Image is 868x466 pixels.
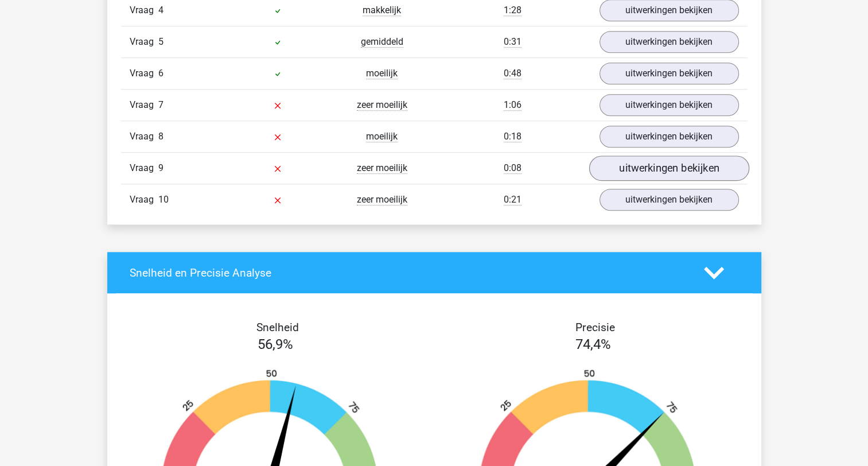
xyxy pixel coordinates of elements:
span: 5 [158,36,164,47]
span: makkelijk [363,5,401,16]
span: gemiddeld [361,36,403,48]
span: 9 [158,162,164,173]
span: zeer moeilijk [357,194,407,205]
span: 0:48 [504,68,521,79]
h4: Snelheid [130,321,426,334]
span: 0:18 [504,131,521,142]
span: 8 [158,131,164,142]
span: 1:28 [504,5,521,16]
span: moeilijk [366,68,398,79]
span: Vraag [130,3,158,17]
span: moeilijk [366,131,398,142]
span: 0:31 [504,36,521,48]
span: Vraag [130,67,158,80]
span: 56,9% [258,336,293,352]
a: uitwerkingen bekijken [589,156,749,181]
span: 7 [158,99,164,110]
span: Vraag [130,35,158,49]
h4: Snelheid en Precisie Analyse [130,266,687,279]
a: uitwerkingen bekijken [600,63,739,84]
span: zeer moeilijk [357,162,407,174]
a: uitwerkingen bekijken [600,126,739,147]
span: 4 [158,5,164,15]
a: uitwerkingen bekijken [600,189,739,211]
a: uitwerkingen bekijken [600,31,739,53]
span: Vraag [130,98,158,112]
span: 0:08 [504,162,521,174]
h4: Precisie [447,321,744,334]
span: 10 [158,194,169,205]
span: Vraag [130,161,158,175]
span: Vraag [130,193,158,207]
span: zeer moeilijk [357,99,407,111]
span: 74,4% [575,336,611,352]
span: 6 [158,68,164,79]
span: 0:21 [504,194,521,205]
span: 1:06 [504,99,521,111]
a: uitwerkingen bekijken [600,94,739,116]
span: Vraag [130,130,158,143]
